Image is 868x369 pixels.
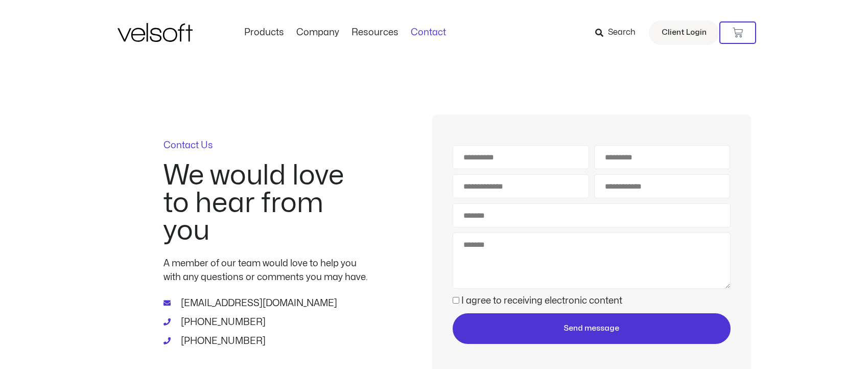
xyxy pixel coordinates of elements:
[564,322,619,335] span: Send message
[163,141,368,150] p: Contact Us
[345,27,405,38] a: ResourcesMenu Toggle
[405,27,452,38] a: ContactMenu Toggle
[178,315,266,329] span: [PHONE_NUMBER]
[290,27,345,38] a: CompanyMenu Toggle
[608,26,636,39] span: Search
[595,24,643,41] a: Search
[453,313,730,344] button: Send message
[163,296,368,310] a: [EMAIL_ADDRESS][DOMAIN_NAME]
[649,20,719,45] a: Client Login
[178,334,266,348] span: [PHONE_NUMBER]
[178,296,337,310] span: [EMAIL_ADDRESS][DOMAIN_NAME]
[461,296,622,305] label: I agree to receiving electronic content
[238,27,290,38] a: ProductsMenu Toggle
[163,257,368,284] p: A member of our team would love to help you with any questions or comments you may have.
[662,26,707,39] span: Client Login
[238,27,452,38] nav: Menu
[163,162,368,245] h2: We would love to hear from you
[118,23,193,42] img: Velsoft Training Materials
